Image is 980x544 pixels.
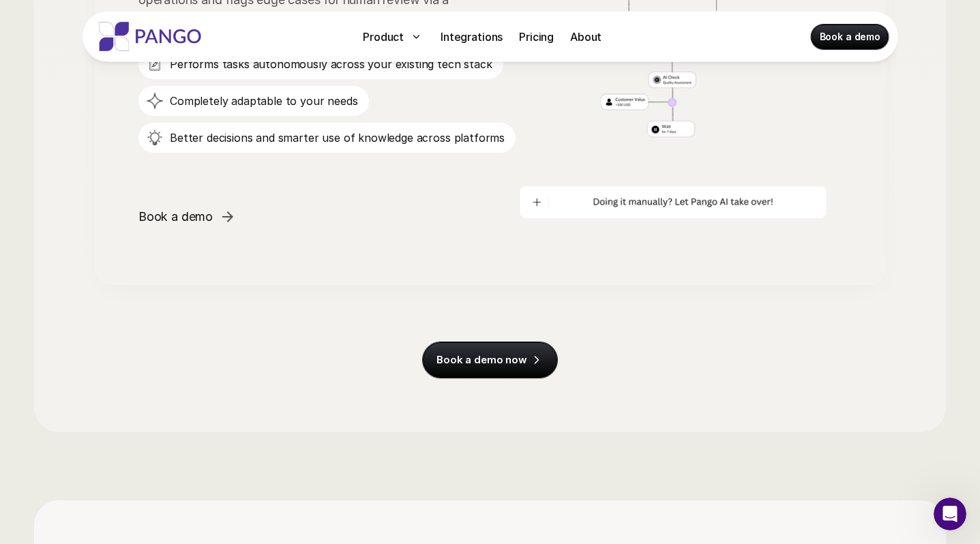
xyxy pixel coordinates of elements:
a: Book a demo [812,25,889,49]
p: Integrations [441,29,503,45]
p: Performs tasks autonomously across your existing tech stack [170,57,492,72]
p: About [570,29,602,45]
p: Book a demo now [436,353,527,367]
p: Pricing [519,29,554,45]
span: Book a demo [138,207,236,226]
img: AI in return and delivery management. [504,152,842,376]
p: Better decisions and smarter use of knowledge across platforms [170,130,505,145]
p: Book a demo [138,207,213,226]
iframe: Intercom live chat [934,498,966,530]
a: Integrations [435,26,508,48]
p: Book a demo [820,30,880,44]
a: Book a demo now [423,342,557,378]
a: About [565,26,607,48]
a: Pricing [514,26,559,48]
p: Completely adaptable to your needs [170,93,358,108]
p: Product [363,29,404,45]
